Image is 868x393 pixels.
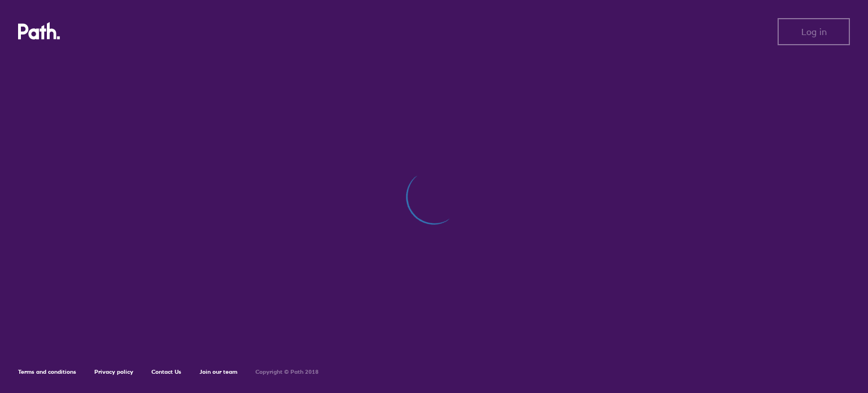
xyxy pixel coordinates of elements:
[801,27,827,37] span: Log in
[94,368,133,375] a: Privacy policy
[151,368,181,375] a: Contact Us
[18,368,76,375] a: Terms and conditions
[255,369,319,375] h6: Copyright © Path 2018
[199,368,237,375] a: Join our team
[778,18,850,45] button: Log in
